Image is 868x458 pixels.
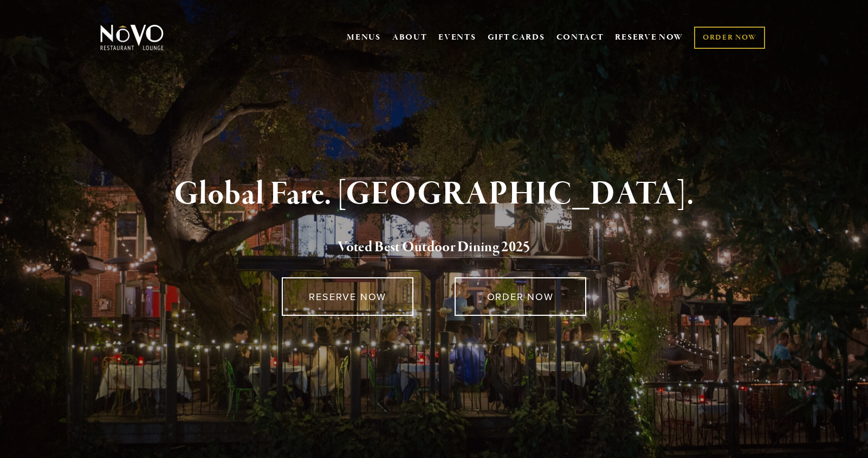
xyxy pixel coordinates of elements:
[455,277,586,316] a: ORDER NOW
[694,27,765,49] a: ORDER NOW
[98,24,166,51] img: Novo Restaurant &amp; Lounge
[392,32,427,43] a: ABOUT
[282,277,413,316] a: RESERVE NOW
[488,27,545,48] a: GIFT CARDS
[338,238,523,258] a: Voted Best Outdoor Dining 202
[118,236,750,259] h2: 5
[347,32,381,43] a: MENUS
[174,174,694,215] strong: Global Fare. [GEOGRAPHIC_DATA].
[615,27,683,48] a: RESERVE NOW
[556,27,604,48] a: CONTACT
[438,32,476,43] a: EVENTS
